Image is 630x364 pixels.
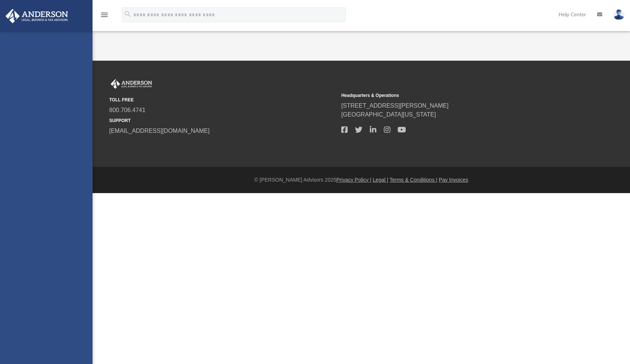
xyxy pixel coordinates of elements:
[109,128,210,134] a: [EMAIL_ADDRESS][DOMAIN_NAME]
[3,9,70,23] img: Anderson Advisors Platinum Portal
[341,92,568,99] small: Headquarters & Operations
[439,177,468,183] a: Pay Invoices
[109,117,336,124] small: SUPPORT
[100,14,109,19] a: menu
[341,102,449,109] a: [STREET_ADDRESS][PERSON_NAME]
[100,10,109,19] i: menu
[124,10,132,18] i: search
[109,97,336,103] small: TOLL FREE
[93,176,630,184] div: © [PERSON_NAME] Advisors 2025
[109,79,154,89] img: Anderson Advisors Platinum Portal
[390,177,438,183] a: Terms & Conditions |
[613,9,624,20] img: User Pic
[109,107,145,113] a: 800.706.4741
[336,177,372,183] a: Privacy Policy |
[373,177,388,183] a: Legal |
[341,111,436,118] a: [GEOGRAPHIC_DATA][US_STATE]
